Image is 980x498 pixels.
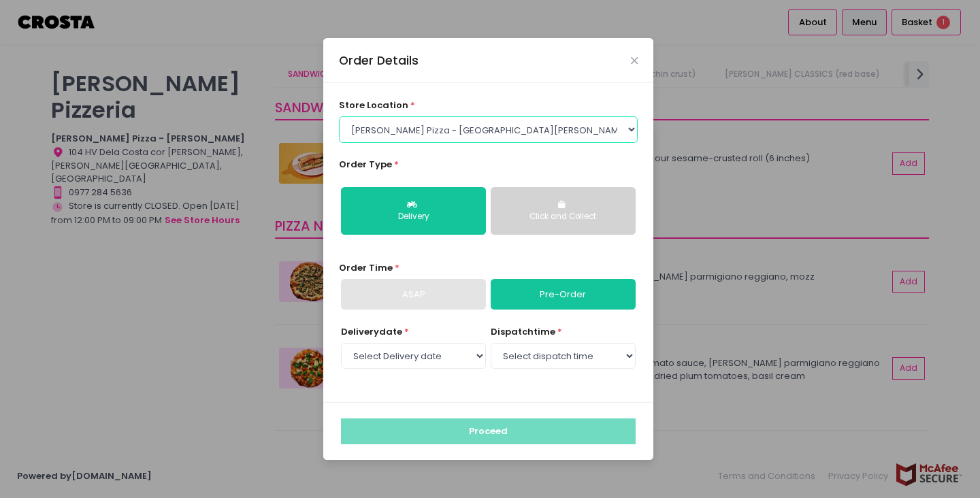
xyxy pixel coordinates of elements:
span: dispatch time [491,325,555,338]
button: Close [631,57,638,64]
span: Order Time [339,261,393,274]
button: Proceed [341,418,636,444]
div: Click and Collect [500,211,626,223]
div: Order Details [339,52,419,69]
div: Delivery [350,211,476,223]
span: Order Type [339,158,392,171]
span: Delivery date [341,325,402,338]
span: store location [339,99,408,112]
a: Pre-Order [491,279,636,310]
